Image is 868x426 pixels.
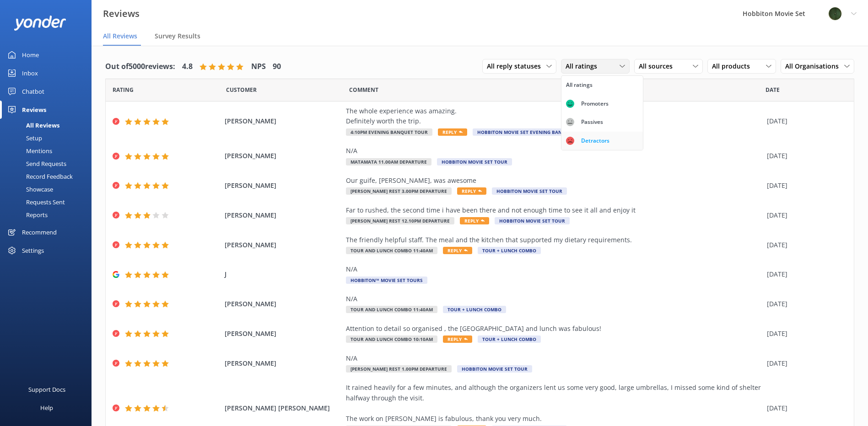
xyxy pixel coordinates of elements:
span: [PERSON_NAME] [225,181,341,191]
div: Detractors [574,136,616,145]
h4: 90 [273,61,281,73]
span: Tour + Lunch Combo [478,247,541,254]
div: Reviews [22,101,46,119]
span: [PERSON_NAME] [225,299,341,309]
a: All Reviews [5,119,92,132]
div: Passives [574,117,610,127]
div: Reports [5,208,48,221]
div: [DATE] [767,269,842,279]
div: Our guife, [PERSON_NAME], was awesome [346,176,762,186]
span: Tour and Lunch Combo 11:40am [346,247,437,254]
span: [PERSON_NAME] [225,210,341,220]
span: All sources [639,61,678,71]
div: [DATE] [767,403,842,413]
a: Record Feedback [5,170,92,183]
div: N/A [346,294,762,304]
div: Attention to detail so organised , the [GEOGRAPHIC_DATA] and lunch was fabulous! [346,324,762,334]
div: Recommend [22,223,57,241]
div: [DATE] [767,181,842,191]
span: All Organisations [785,61,844,71]
div: Send Requests [5,157,66,170]
span: [PERSON_NAME] [225,329,341,339]
span: Reply [438,128,467,136]
span: Hobbiton™ Movie Set Tours [346,277,427,284]
span: 4:10pm Evening Banquet Tour [346,128,432,136]
span: Matamata 11.00am Departure [346,158,431,165]
div: Requests Sent [5,196,65,208]
div: [DATE] [767,329,842,339]
span: [PERSON_NAME] Rest 12.10pm Departure [346,217,454,224]
div: Record Feedback [5,170,73,183]
span: [PERSON_NAME] [225,358,341,368]
div: Mentions [5,144,52,157]
a: Reports [5,208,92,221]
div: It rained heavily for a few minutes, and although the organizers lent us some very good, large um... [346,383,762,424]
span: [PERSON_NAME] [225,240,341,250]
div: Home [22,46,39,64]
h4: 4.8 [182,61,193,73]
div: [DATE] [767,240,842,250]
div: Far to rushed, the second time i have been there and not enough time to see it all and enjoy it [346,205,762,215]
img: yonder-white-logo.png [14,16,66,31]
div: [DATE] [767,358,842,368]
div: The whole experience was amazing. Definitely worth the trip. [346,106,762,127]
span: [PERSON_NAME] Rest 1.00pm Departure [346,365,452,373]
img: 34-1720495293.png [828,7,842,21]
span: Hobbiton Movie Set Tour [437,158,512,165]
span: Reply [457,187,486,195]
span: [PERSON_NAME] Rest 3.00pm Departure [346,187,452,195]
span: Tour + Lunch Combo [478,335,541,343]
div: [DATE] [767,299,842,309]
span: All Reviews [103,32,137,41]
span: Date [113,85,134,94]
span: Hobbiton Movie Set Tour [457,365,532,373]
span: Tour + Lunch Combo [443,306,506,313]
div: [DATE] [767,210,842,220]
span: Hobbiton Movie Set Tour [495,217,570,224]
a: Setup [5,132,92,144]
span: All reply statuses [487,61,546,71]
a: Requests Sent [5,196,92,208]
span: Question [349,85,378,94]
div: N/A [346,353,762,363]
span: All ratings [566,61,603,71]
h4: Out of 5000 reviews: [105,61,175,73]
span: Reply [443,247,472,254]
div: [DATE] [767,151,842,161]
span: J [225,269,341,279]
div: Promoters [574,99,615,108]
div: The friendly helpful staff. The meal and the kitchen that supported my dietary requirements. [346,235,762,245]
div: N/A [346,264,762,274]
div: All Reviews [5,119,59,132]
a: Showcase [5,183,92,196]
span: [PERSON_NAME] [PERSON_NAME] [225,403,341,413]
h4: NPS [251,61,266,73]
span: Date [226,85,257,94]
span: [PERSON_NAME] [225,116,341,126]
div: All ratings [566,80,593,90]
div: Setup [5,132,42,144]
div: Help [40,399,53,417]
span: Date [766,85,780,94]
span: [PERSON_NAME] [225,151,341,161]
span: Tour and Lunch Combo 10:10am [346,335,437,343]
span: Reply [443,335,472,343]
div: Support Docs [28,380,65,399]
span: All products [712,61,755,71]
h3: Reviews [103,6,140,21]
a: Send Requests [5,157,92,170]
div: [DATE] [767,116,842,126]
div: Showcase [5,183,53,196]
span: Reply [460,217,489,224]
span: Hobbiton Movie Set Evening Banquet Tour [473,128,594,136]
div: Inbox [22,64,38,82]
div: Chatbot [22,82,44,101]
span: Survey Results [155,32,200,41]
span: Tour and Lunch Combo 11:40am [346,306,437,313]
div: Settings [22,241,44,260]
a: Mentions [5,144,92,157]
div: N/A [346,146,762,156]
span: Hobbiton Movie Set Tour [492,187,567,195]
